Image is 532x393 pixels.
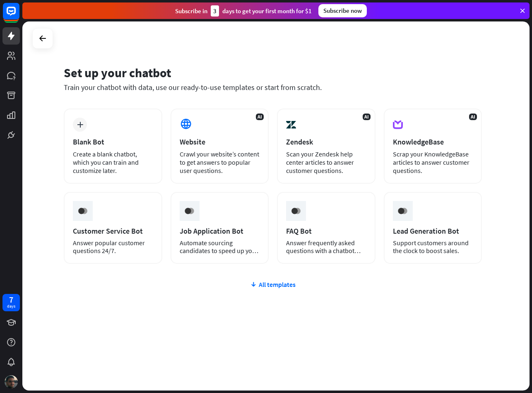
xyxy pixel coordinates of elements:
div: Train your chatbot with data, use our ready-to-use templates or start from scratch. [64,83,482,92]
div: Customer Service Bot [73,226,153,236]
i: plus [77,122,83,128]
img: ceee058c6cabd4f577f8.gif [395,203,410,219]
div: Create a blank chatbot, which you can train and customize later. [73,150,153,175]
a: 7 days [2,294,20,311]
div: 7 [9,296,13,303]
span: AI [256,114,264,120]
div: All templates [64,280,482,289]
div: Answer popular customer questions 24/7. [73,239,153,255]
div: Answer frequently asked questions with a chatbot and save your time. [286,239,366,255]
div: KnowledgeBase [393,137,473,147]
span: AI [469,114,477,120]
div: Zendesk [286,137,366,147]
div: Subscribe now [318,4,367,17]
div: Job Application Bot [180,226,260,236]
img: ceee058c6cabd4f577f8.gif [288,203,304,219]
div: days [7,303,15,309]
div: Automate sourcing candidates to speed up your hiring process. [180,239,260,255]
div: Blank Bot [73,137,153,147]
div: 3 [211,5,219,17]
div: Crawl your website’s content to get answers to popular user questions. [180,150,260,175]
div: Scan your Zendesk help center articles to answer customer questions. [286,150,366,175]
div: Subscribe in days to get your first month for $1 [175,5,312,17]
div: Scrap your KnowledgeBase articles to answer customer questions. [393,150,473,175]
img: ceee058c6cabd4f577f8.gif [181,203,197,219]
span: AI [363,114,371,120]
div: Lead Generation Bot [393,226,473,236]
div: Support customers around the clock to boost sales. [393,239,473,255]
div: Website [180,137,260,147]
div: FAQ Bot [286,226,366,236]
img: ceee058c6cabd4f577f8.gif [75,203,91,219]
div: Set up your chatbot [64,65,482,80]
